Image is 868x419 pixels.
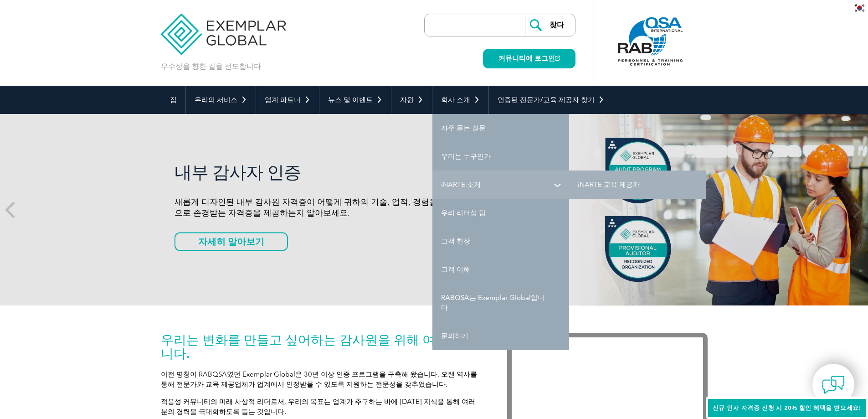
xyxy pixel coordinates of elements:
font: 우리는 변화를 만들고 싶어하는 감사원을 위해 여기 있습니다. [161,332,477,361]
a: 커뮤니티에 로그인 [483,49,575,68]
a: 우리의 서비스 [186,86,256,114]
a: 뉴스 및 이벤트 [319,86,391,114]
font: 내부 감사자 인증 [175,162,301,183]
font: 이전 명칭이 RABQSA였던 Exemplar Global은 30년 이상 인증 프로그램을 구축해 왔습니다. 오랜 역사를 통해 전문가와 교육 제공업체가 업계에서 인정받을 수 있도... [161,370,477,388]
a: 고객 이해 [432,255,569,284]
font: 업계 파트너 [265,96,301,104]
a: RABQSA는 Exemplar Global입니다 [432,284,569,322]
a: 업계 파트너 [256,86,319,114]
font: 우리는 누구인가 [441,152,491,160]
font: 뉴스 및 이벤트 [328,96,373,104]
a: 고객 헌장 [432,227,569,255]
font: 인증된 전문가/교육 제공자 찾기 [498,96,595,104]
a: 자세히 알아보기 [175,233,288,251]
a: iNARTE 소개 [432,171,569,199]
a: 인증된 전문가/교육 제공자 찾기 [489,86,613,114]
a: 자주 묻는 질문 [432,114,569,142]
font: 회사 소개 [441,96,470,104]
font: 집 [170,96,177,104]
font: 커뮤니티에 로그인 [498,54,555,62]
font: 자주 묻는 질문 [441,124,486,132]
img: open_square.png [555,56,560,61]
a: 문의하기 [432,322,569,350]
a: iNARTE 교육 제공자 [569,171,706,199]
a: 자원 [391,86,432,114]
font: 신규 인사 자격증 신청 시 20% 할인 혜택을 받으세요! [713,404,861,411]
a: 우리는 누구인가 [432,142,569,171]
img: contact-chat.png [822,373,845,396]
font: RABQSA는 Exemplar Global입니다 [441,294,544,312]
font: 자세히 알아보기 [198,236,264,247]
img: ko [854,4,865,12]
font: 자원 [400,96,414,104]
font: iNARTE 교육 제공자 [578,181,640,189]
font: 고객 헌장 [441,237,470,245]
font: 적응성 커뮤니티의 미래 사상적 리더로서, 우리의 목표는 업계가 추구하는 바에 [DATE] 지식을 통해 여러분의 경력을 극대화하도록 돕는 것입니다. [161,398,475,416]
font: 우수성을 향한 길을 선도합니다 [161,62,261,71]
a: 집 [161,86,185,114]
a: 회사 소개 [432,86,488,114]
input: 찾다 [525,14,575,36]
font: 우리의 서비스 [195,96,237,104]
font: iNARTE 소개 [441,181,481,189]
a: 우리 리더십 팀 [432,199,569,227]
font: 고객 이해 [441,265,470,274]
font: 우리 리더십 팀 [441,209,486,217]
font: 문의하기 [441,332,468,340]
font: 새롭게 디자인된 내부 감사원 자격증이 어떻게 귀하의 기술, 업적, 경험을 인정하고 전 세계적으로 존경받는 자격증을 제공하는지 알아보세요. [175,197,510,218]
